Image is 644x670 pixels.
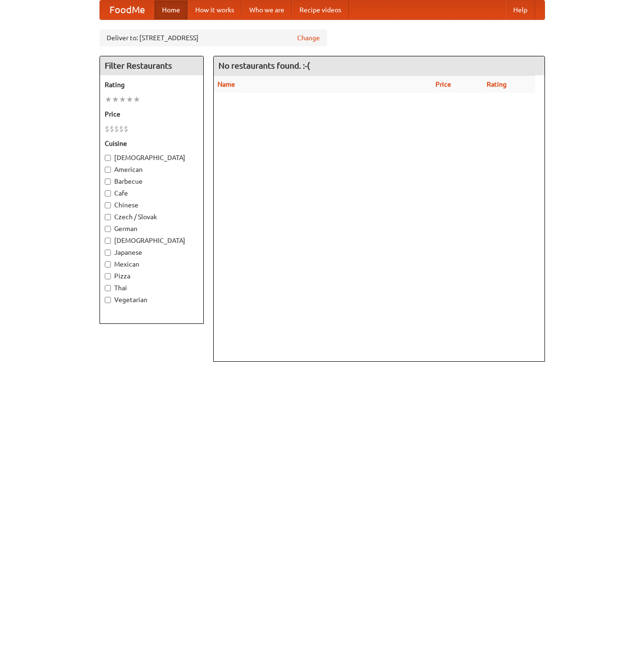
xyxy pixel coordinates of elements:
[105,212,199,222] label: Czech / Slovak
[105,226,111,232] input: German
[105,297,111,303] input: Vegetarian
[105,153,199,162] label: [DEMOGRAPHIC_DATA]
[105,190,111,197] input: Cafe
[105,202,111,208] input: Chinese
[105,80,199,89] h5: Rating
[124,124,128,134] li: $
[105,139,199,148] h5: Cuisine
[105,224,199,233] label: German
[105,273,111,279] input: Pizza
[105,214,111,220] input: Czech / Slovak
[105,177,199,186] label: Barbecue
[218,80,235,88] a: Name
[105,285,111,291] input: Thai
[105,236,199,245] label: [DEMOGRAPHIC_DATA]
[114,124,119,134] li: $
[105,155,111,161] input: [DEMOGRAPHIC_DATA]
[218,61,310,70] ng-pluralize: No restaurants found. :-(
[105,179,111,185] input: Barbecue
[105,94,112,105] li: ★
[105,295,199,304] label: Vegetarian
[100,56,203,75] h4: Filter Restaurants
[105,259,199,269] label: Mexican
[105,200,199,210] label: Chinese
[188,0,242,19] a: How it works
[126,94,133,105] li: ★
[105,238,111,244] input: [DEMOGRAPHIC_DATA]
[112,94,119,105] li: ★
[105,165,199,174] label: American
[105,283,199,293] label: Thai
[105,271,199,281] label: Pizza
[242,0,292,19] a: Who we are
[435,80,451,88] a: Price
[119,124,124,134] li: $
[105,261,111,268] input: Mexican
[506,0,535,19] a: Help
[109,124,114,134] li: $
[105,248,199,257] label: Japanese
[154,0,188,19] a: Home
[105,167,111,173] input: American
[119,94,126,105] li: ★
[487,80,507,88] a: Rating
[105,188,199,198] label: Cafe
[100,29,327,46] div: Deliver to: [STREET_ADDRESS]
[292,0,349,19] a: Recipe videos
[133,94,140,105] li: ★
[105,250,111,256] input: Japanese
[297,33,320,43] a: Change
[105,109,199,119] h5: Price
[100,0,154,19] a: FoodMe
[105,124,109,134] li: $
